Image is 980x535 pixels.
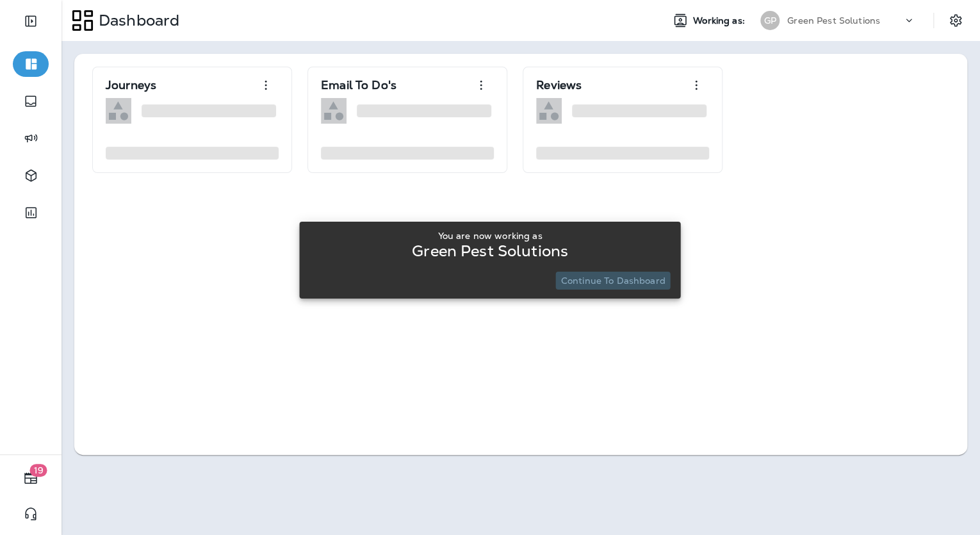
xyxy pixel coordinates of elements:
p: Journeys [106,79,156,92]
p: Dashboard [94,11,179,30]
div: GP [760,11,780,30]
p: Green Pest Solutions [412,246,568,256]
button: Settings [944,9,967,32]
button: 19 [13,465,49,491]
p: Green Pest Solutions [787,15,880,26]
button: Continue to Dashboard [556,272,671,290]
span: Working as: [693,15,747,26]
p: You are now working as [437,231,542,241]
span: 19 [30,464,47,477]
button: Expand Sidebar [13,8,49,34]
p: Continue to Dashboard [561,276,666,286]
